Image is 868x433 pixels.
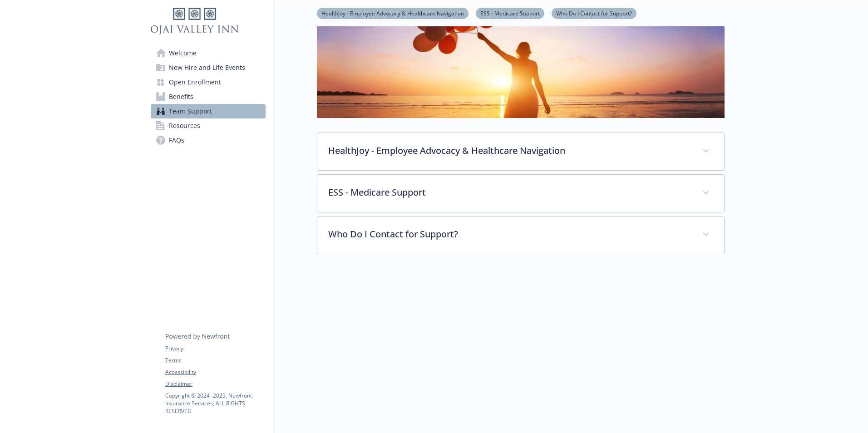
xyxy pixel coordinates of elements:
span: Welcome [169,46,197,60]
a: Open Enrollment [151,75,266,89]
span: Open Enrollment [169,75,221,89]
a: Team Support [151,104,266,118]
div: Who Do I Contact for Support? [317,216,724,254]
a: Benefits [151,89,266,104]
span: FAQs [169,133,184,148]
a: Disclaimer [165,380,265,388]
span: Team Support [169,104,212,118]
span: New Hire and Life Events [169,60,245,75]
span: Benefits [169,89,193,104]
a: Accessibility [165,368,265,376]
p: HealthJoy - Employee Advocacy & Healthcare Navigation [328,144,691,157]
a: Welcome [151,46,266,60]
p: ESS - Medicare Support [328,186,691,199]
a: FAQs [151,133,266,148]
p: Who Do I Contact for Support? [328,227,691,241]
a: Who Do I Contact for Support? [552,9,636,17]
a: Resources [151,118,266,133]
a: Privacy [165,344,265,353]
a: ESS - Medicare Support [476,9,544,17]
span: Resources [169,118,200,133]
a: HealthJoy - Employee Advocacy & Healthcare Navigation [317,9,469,17]
div: HealthJoy - Employee Advocacy & Healthcare Navigation [317,133,724,170]
div: ESS - Medicare Support [317,175,724,212]
p: Copyright © 2024 - 2025 , Newfront Insurance Services, ALL RIGHTS RESERVED [165,392,265,415]
a: New Hire and Life Events [151,60,266,75]
a: Terms [165,356,265,364]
